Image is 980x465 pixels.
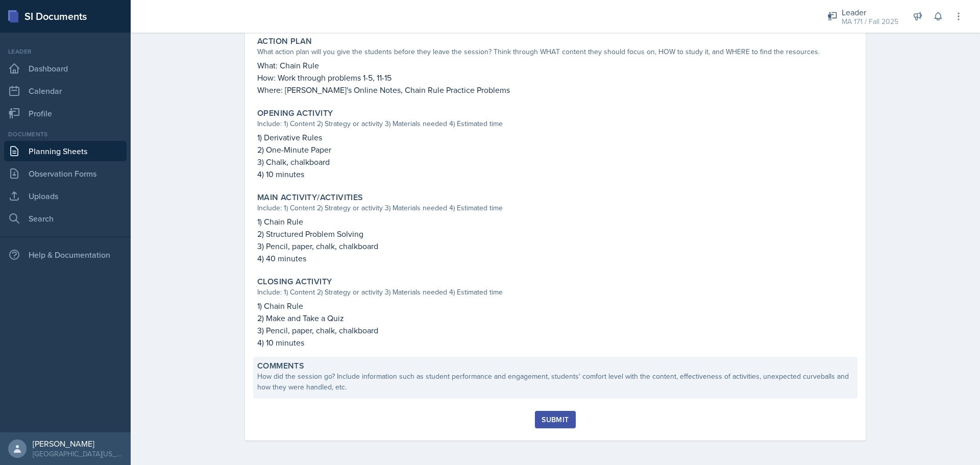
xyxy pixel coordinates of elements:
[257,371,853,393] div: How did the session go? Include information such as student performance and engagement, students'...
[257,84,853,96] p: Where: [PERSON_NAME]'s Online Notes, Chain Rule Practice Problems
[257,46,853,57] div: What action plan will you give the students before they leave the session? Think through WHAT con...
[257,156,853,168] p: 3) Chalk, chalkboard
[4,208,127,229] a: Search
[33,449,122,459] div: [GEOGRAPHIC_DATA][US_STATE] in [GEOGRAPHIC_DATA]
[257,324,853,336] p: 3) Pencil, paper, chalk, chalkboard
[257,203,853,213] div: Include: 1) Content 2) Strategy or activity 3) Materials needed 4) Estimated time
[257,168,853,180] p: 4) 10 minutes
[257,108,333,118] label: Opening Activity
[33,438,122,449] div: [PERSON_NAME]
[4,244,127,265] div: Help & Documentation
[257,143,853,156] p: 2) One-Minute Paper
[257,192,363,203] label: Main Activity/Activities
[257,312,853,324] p: 2) Make and Take a Quiz
[4,47,127,56] div: Leader
[542,415,569,424] div: Submit
[257,240,853,252] p: 3) Pencil, paper, chalk, chalkboard
[4,130,127,139] div: Documents
[257,252,853,264] p: 4) 40 minutes
[257,361,304,371] label: Comments
[257,59,853,71] p: What: Chain Rule
[4,58,127,79] a: Dashboard
[535,411,575,428] button: Submit
[4,81,127,101] a: Calendar
[257,228,853,240] p: 2) Structured Problem Solving
[257,118,853,129] div: Include: 1) Content 2) Strategy or activity 3) Materials needed 4) Estimated time
[842,6,898,18] div: Leader
[4,163,127,184] a: Observation Forms
[257,336,853,349] p: 4) 10 minutes
[257,71,853,84] p: How: Work through problems 1-5, 11-15
[4,103,127,124] a: Profile
[4,186,127,206] a: Uploads
[257,215,853,228] p: 1) Chain Rule
[257,300,853,312] p: 1) Chain Rule
[257,287,853,298] div: Include: 1) Content 2) Strategy or activity 3) Materials needed 4) Estimated time
[842,16,898,27] div: MA 171 / Fall 2025
[257,277,332,287] label: Closing Activity
[4,141,127,161] a: Planning Sheets
[257,131,853,143] p: 1) Derivative Rules
[257,36,312,46] label: Action Plan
